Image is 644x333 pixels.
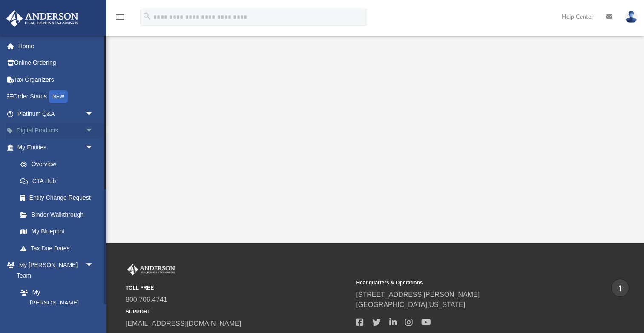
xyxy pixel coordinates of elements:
[85,105,102,123] span: arrow_drop_down
[85,139,102,156] span: arrow_drop_down
[12,240,106,257] a: Tax Due Dates
[126,284,350,292] small: TOLL FREE
[611,279,629,297] a: vertical_align_top
[615,282,625,293] i: vertical_align_top
[85,122,102,140] span: arrow_drop_down
[12,172,106,189] a: CTA Hub
[115,12,125,22] i: menu
[126,264,177,275] img: Anderson Advisors Platinum Portal
[6,37,106,55] a: Home
[12,284,98,322] a: My [PERSON_NAME] Team
[625,11,638,23] img: User Pic
[6,105,106,122] a: Platinum Q&Aarrow_drop_down
[85,257,102,274] span: arrow_drop_down
[6,71,106,88] a: Tax Organizers
[49,90,68,103] div: NEW
[6,139,106,156] a: My Entitiesarrow_drop_down
[356,279,581,287] small: Headquarters & Operations
[126,308,350,316] small: SUPPORT
[356,291,480,298] a: [STREET_ADDRESS][PERSON_NAME]
[12,206,106,223] a: Binder Walkthrough
[4,10,81,27] img: Anderson Advisors Platinum Portal
[126,296,167,303] a: 800.706.4741
[12,223,102,240] a: My Blueprint
[12,189,106,207] a: Entity Change Request
[6,122,106,139] a: Digital Productsarrow_drop_down
[356,301,465,308] a: [GEOGRAPHIC_DATA][US_STATE]
[12,156,106,173] a: Overview
[6,88,106,106] a: Order StatusNEW
[6,55,106,72] a: Online Ordering
[6,257,102,284] a: My [PERSON_NAME] Teamarrow_drop_down
[115,16,125,22] a: menu
[126,320,241,327] a: [EMAIL_ADDRESS][DOMAIN_NAME]
[142,11,152,21] i: search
